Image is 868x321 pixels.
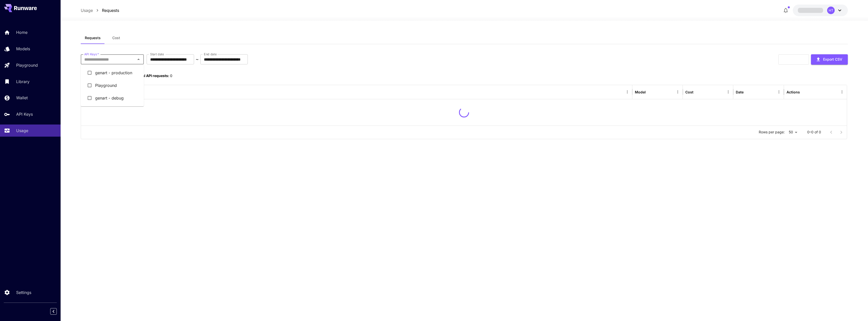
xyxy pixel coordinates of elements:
[16,111,33,117] p: API Keys
[775,88,782,95] button: Menu
[744,88,751,95] button: Sort
[685,90,693,94] div: Cost
[811,54,848,65] button: Export CSV
[16,289,31,295] p: Settings
[725,88,732,95] button: Menu
[196,56,199,62] p: ~
[16,79,30,85] p: Library
[50,308,57,315] button: Collapse sidebar
[646,88,653,95] button: Sort
[84,52,99,56] label: API Keys
[112,36,120,40] span: Cost
[624,88,631,95] button: Menu
[694,88,701,95] button: Sort
[85,36,101,40] span: Requests
[81,92,144,104] li: genart - debug
[838,88,846,95] button: Menu
[793,5,848,16] button: HT
[54,307,61,316] div: Collapse sidebar
[137,73,169,78] span: Total API requests:
[759,130,785,135] p: Rows per page:
[204,52,216,56] label: End date
[135,56,142,63] button: Close
[102,7,119,13] a: Requests
[736,90,744,94] div: Date
[16,95,28,101] p: Wallet
[635,90,646,94] div: Model
[81,66,144,79] li: genart - production
[807,130,821,135] p: 0–0 of 0
[81,7,119,13] nav: breadcrumb
[16,29,28,35] p: Home
[16,128,28,134] p: Usage
[827,7,835,14] div: HT
[150,52,164,56] label: Start date
[787,129,799,136] div: 50
[170,73,172,78] span: 0
[81,79,144,92] li: Playground
[81,7,93,13] a: Usage
[674,88,681,95] button: Menu
[786,90,800,94] div: Actions
[16,46,30,52] p: Models
[16,62,38,68] p: Playground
